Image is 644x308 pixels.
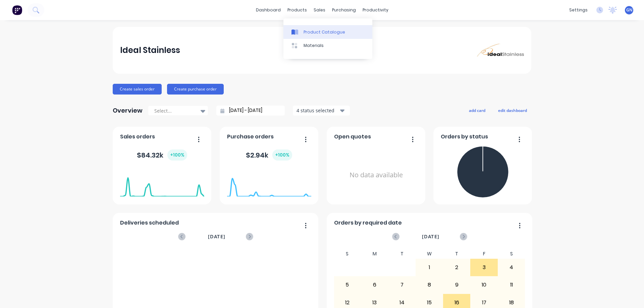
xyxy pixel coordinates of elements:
[253,5,284,15] a: dashboard
[334,219,402,227] span: Orders by required date
[361,249,388,259] div: M
[441,133,488,141] span: Orders by status
[120,219,179,227] span: Deliveries scheduled
[113,84,162,95] button: Create sales order
[329,5,359,15] div: purchasing
[498,259,525,276] div: 4
[272,149,292,161] div: + 100 %
[498,276,525,293] div: 11
[626,7,632,13] span: GN
[137,149,187,161] div: $ 84.32k
[494,106,531,115] button: edit dashboard
[471,276,497,293] div: 10
[416,276,443,293] div: 8
[293,106,350,116] button: 4 status selected
[416,259,443,276] div: 1
[283,39,372,52] a: Materials
[470,249,498,259] div: F
[304,43,324,49] div: Materials
[471,259,497,276] div: 3
[566,5,591,15] div: settings
[388,249,416,259] div: T
[334,133,371,141] span: Open quotes
[208,233,225,240] span: [DATE]
[334,276,361,293] div: 5
[120,133,155,141] span: Sales orders
[443,259,470,276] div: 2
[246,149,292,161] div: $ 2.94k
[416,249,443,259] div: W
[443,249,471,259] div: T
[167,149,187,161] div: + 100 %
[304,29,345,35] div: Product Catalogue
[498,249,525,259] div: S
[334,249,361,259] div: S
[310,5,329,15] div: sales
[465,106,490,115] button: add card
[361,276,388,293] div: 6
[284,5,310,15] div: products
[120,44,180,57] div: Ideal Stainless
[443,276,470,293] div: 9
[334,143,418,207] div: No data available
[12,5,22,15] img: Factory
[359,5,392,15] div: productivity
[297,107,339,114] div: 4 status selected
[113,104,143,117] div: Overview
[167,84,224,95] button: Create purchase order
[422,233,439,240] span: [DATE]
[477,44,524,57] img: Ideal Stainless
[283,25,372,39] a: Product Catalogue
[389,276,416,293] div: 7
[227,133,274,141] span: Purchase orders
